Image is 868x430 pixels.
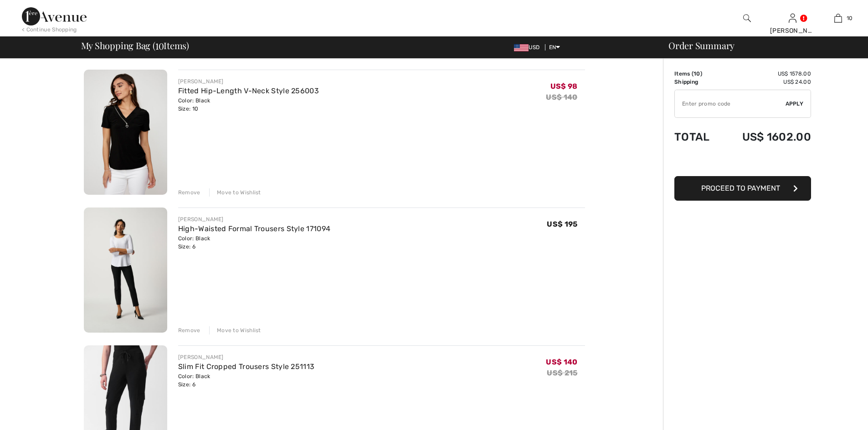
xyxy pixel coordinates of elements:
[178,188,200,197] div: Remove
[674,176,811,201] button: Proceed to Payment
[721,78,811,86] td: US$ 24.00
[721,70,811,78] td: US$ 1578.00
[674,78,721,86] td: Shipping
[549,44,560,51] span: EN
[674,121,721,152] td: Total
[693,71,700,77] span: 10
[178,353,314,361] div: [PERSON_NAME]
[701,184,780,192] span: Proceed to Payment
[789,13,796,24] img: My Info
[675,90,786,117] input: Promo code
[743,13,751,24] img: search the website
[84,207,167,333] img: High-Waisted Formal Trousers Style 171094
[657,41,863,50] div: Order Summary
[155,39,164,51] span: 10
[178,234,330,251] div: Color: Black Size: 6
[674,152,811,173] iframe: PayPal
[789,14,796,22] a: Sign In
[178,86,319,95] a: Fitted Hip-Length V-Neck Style 256003
[84,70,167,195] img: Fitted Hip-Length V-Neck Style 256003
[721,121,811,152] td: US$ 1602.00
[81,41,190,50] span: My Shopping Bag ( Items)
[546,358,577,366] span: US$ 140
[514,44,529,51] img: US Dollar
[178,372,314,389] div: Color: Black Size: 6
[178,362,314,371] a: Slim Fit Cropped Trousers Style 251113
[209,326,261,334] div: Move to Wishlist
[178,224,330,233] a: High-Waisted Formal Trousers Style 171094
[674,70,721,78] td: Items ( )
[834,13,842,24] img: My Bag
[22,25,77,34] div: < Continue Shopping
[547,369,577,377] s: US$ 215
[770,26,815,35] div: [PERSON_NAME]
[547,220,577,228] span: US$ 195
[178,96,319,113] div: Color: Black Size: 10
[178,326,200,334] div: Remove
[786,100,804,108] span: Apply
[514,44,543,51] span: USD
[816,13,860,24] a: 10
[22,7,87,25] img: 1ère Avenue
[546,93,577,101] s: US$ 140
[209,188,261,197] div: Move to Wishlist
[178,77,319,86] div: [PERSON_NAME]
[550,82,578,91] span: US$ 98
[178,215,330,223] div: [PERSON_NAME]
[847,14,853,22] span: 10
